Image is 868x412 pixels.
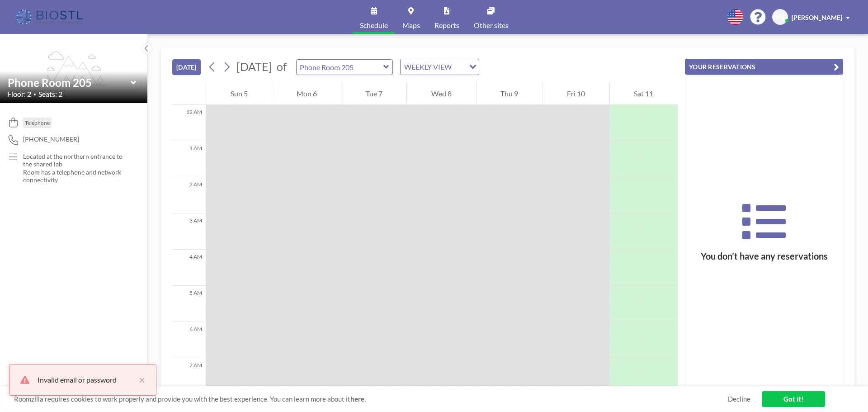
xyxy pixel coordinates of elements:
input: Search for option [454,61,464,73]
input: Phone Room 205 [297,60,383,75]
span: • [33,91,36,97]
a: Decline [728,395,750,403]
div: Thu 9 [476,82,542,105]
span: Other sites [474,22,509,29]
a: here. [350,395,366,403]
div: 2 AM [172,177,206,213]
span: of [277,60,287,74]
div: 5 AM [172,286,206,322]
button: [DATE] [172,59,201,75]
div: 3 AM [172,213,206,250]
span: Roomzilla requires cookies to work properly and provide you with the best experience. You can lea... [14,395,728,403]
button: YOUR RESERVATIONS [685,59,843,75]
div: Sun 5 [206,82,272,105]
div: Sat 11 [610,82,678,105]
button: close [134,374,145,385]
div: 7 AM [172,358,206,394]
input: Phone Room 205 [8,76,131,89]
span: [DATE] [236,60,272,73]
span: [PHONE_NUMBER] [23,135,79,143]
div: 12 AM [172,105,206,141]
div: Tue 7 [341,82,406,105]
span: Seats: 2 [38,90,62,99]
div: Mon 6 [272,82,341,105]
img: organization-logo [14,8,86,26]
div: Wed 8 [407,82,476,105]
span: Reports [434,22,459,29]
span: NJ [776,13,784,21]
div: 6 AM [172,322,206,358]
div: 1 AM [172,141,206,177]
a: Got it! [762,391,825,407]
span: Schedule [360,22,388,29]
div: 4 AM [172,250,206,286]
span: [PERSON_NAME] [792,14,842,21]
h3: You don’t have any reservations [685,251,843,262]
p: Room has a telephone and network connectivity [23,168,129,184]
p: Located at the northern entrance to the shared lab [23,152,129,168]
span: WEEKLY VIEW [402,61,453,73]
span: Maps [402,22,420,29]
div: Invalid email or password [38,374,134,385]
span: Floor: 2 [7,90,31,99]
span: Telephone [25,119,50,126]
div: Search for option [401,59,479,75]
div: Fri 10 [543,82,609,105]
